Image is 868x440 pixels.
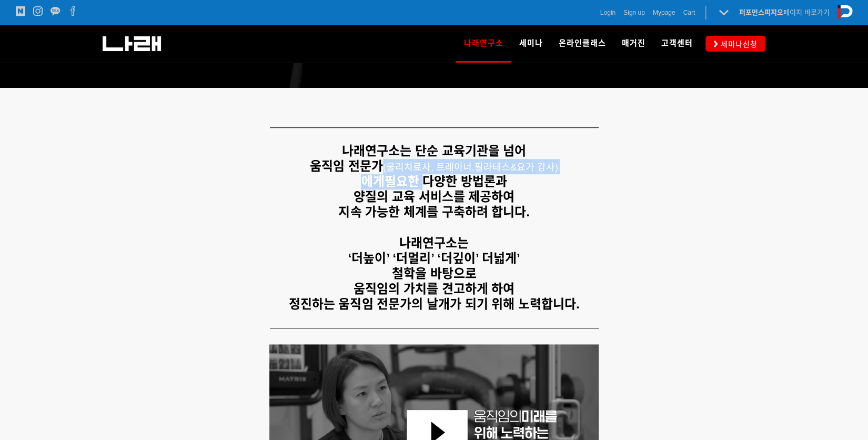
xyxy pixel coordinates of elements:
[653,25,700,62] a: 고객센터
[399,236,469,250] strong: 나래연구소는
[739,8,783,16] strong: 퍼포먼스피지오
[739,8,830,16] a: 퍼포먼스피지오페이지 바로가기
[718,39,758,49] span: 세미나신청
[600,7,615,18] a: Login
[550,25,613,62] a: 온라인클래스
[519,38,542,48] span: 세미나
[475,162,558,173] span: 필라테스&요가 강사)
[289,297,580,311] strong: 정진하는 움직임 전문가의 날개가 되기 위해 노력합니다.
[661,38,692,48] span: 고객센터
[621,38,645,48] span: 매거진
[705,36,765,51] a: 세미나신청
[348,251,520,265] strong: ‘더높이’ ‘더멀리’ ‘더깊이’ 더넓게’
[613,25,653,62] a: 매거진
[653,7,675,18] a: Mypage
[354,189,514,204] strong: 양질의 교육 서비스를 제공하여
[392,266,477,281] strong: 철학을 바탕으로
[354,282,514,296] strong: 움직임의 가치를 견고하게 하여
[683,7,695,18] a: Cart
[623,7,645,18] a: Sign up
[386,162,475,173] span: 물리치료사, 트레이너,
[511,25,550,62] a: 세미나
[310,159,383,173] strong: 움직임 전문가
[342,144,526,158] strong: 나래연구소는 단순 교육기관을 넘어
[361,174,384,188] strong: 에게
[463,35,503,52] span: 나래연구소
[384,174,507,188] strong: 필요한 다양한 방법론과
[456,25,511,62] a: 나래연구소
[383,162,475,173] span: (
[558,38,605,48] span: 온라인클래스
[338,205,529,219] strong: 지속 가능한 체계를 구축하려 합니다.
